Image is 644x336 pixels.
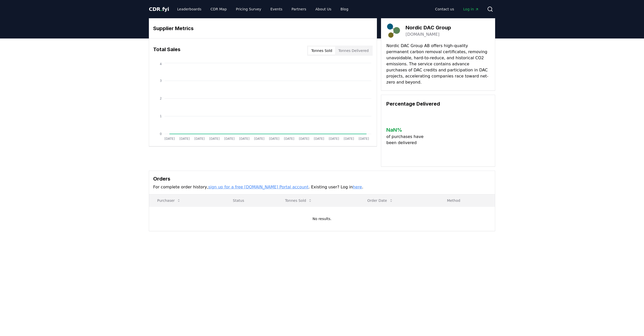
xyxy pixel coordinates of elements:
h3: Nordic DAC Group [406,24,451,31]
tspan: 3 [160,79,162,83]
a: sign up for a free [DOMAIN_NAME] Portal account [208,185,309,189]
a: Pricing Survey [232,5,265,14]
tspan: [DATE] [329,137,339,141]
p: Nordic DAC Group AB offers high-quality permanent carbon removal certificates, removing unavoidab... [386,43,490,85]
a: [DOMAIN_NAME] [406,31,439,37]
h3: Orders [153,175,491,183]
button: Tonnes Sold [308,47,335,55]
a: Contact us [431,5,458,14]
a: Blog [336,5,352,14]
tspan: [DATE] [224,137,235,141]
nav: Main [431,5,483,14]
button: Order Date [363,195,397,206]
button: Tonnes Sold [281,195,316,206]
tspan: [DATE] [165,137,175,141]
a: CDR.fyi [149,6,169,13]
p: of purchases have been delivered [386,134,428,146]
tspan: 2 [160,97,162,100]
tspan: [DATE] [254,137,265,141]
tspan: [DATE] [284,137,294,141]
tspan: [DATE] [194,137,205,141]
span: Log in [463,7,479,12]
img: Nordic DAC Group-logo [386,24,400,38]
tspan: [DATE] [179,137,190,141]
nav: Main [173,5,352,14]
a: Events [266,5,286,14]
tspan: 1 [160,114,162,118]
h3: NaN % [386,126,428,134]
td: No results. [149,207,495,231]
p: For complete order history, . Existing user? Log in . [153,184,491,190]
a: Leaderboards [173,5,206,14]
tspan: 0 [160,132,162,136]
a: Log in [459,5,483,14]
button: Purchaser [153,195,185,206]
tspan: [DATE] [239,137,250,141]
p: Method [443,198,491,203]
tspan: [DATE] [269,137,279,141]
h3: Total Sales [153,46,180,56]
p: Status [229,198,273,203]
tspan: 4 [160,62,162,66]
tspan: [DATE] [314,137,324,141]
button: Tonnes Delivered [335,47,372,55]
h3: Percentage Delivered [386,100,490,108]
a: CDR Map [207,5,231,14]
tspan: [DATE] [359,137,369,141]
tspan: [DATE] [344,137,354,141]
tspan: [DATE] [209,137,220,141]
span: . [160,6,162,12]
a: About Us [311,5,335,14]
span: CDR fyi [149,6,169,12]
a: Partners [288,5,310,14]
h3: Supplier Metrics [153,25,373,32]
tspan: [DATE] [299,137,309,141]
a: here [353,185,362,189]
